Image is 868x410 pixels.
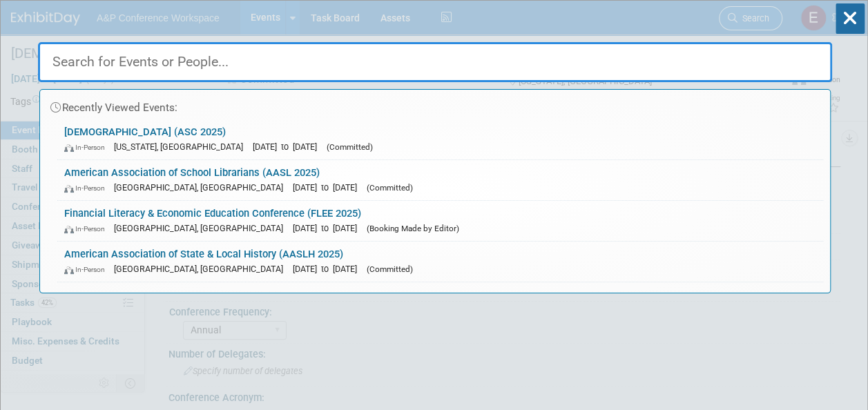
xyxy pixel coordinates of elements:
span: (Committed) [367,264,413,274]
span: In-Person [64,143,111,152]
span: [GEOGRAPHIC_DATA], [GEOGRAPHIC_DATA] [114,223,290,233]
span: (Committed) [367,183,413,193]
span: (Booking Made by Editor) [367,224,459,233]
span: In-Person [64,265,111,274]
span: [DATE] to [DATE] [253,141,324,152]
span: In-Person [64,224,111,233]
a: American Association of State & Local History (AASLH 2025) In-Person [GEOGRAPHIC_DATA], [GEOGRAPH... [57,242,823,282]
span: [GEOGRAPHIC_DATA], [GEOGRAPHIC_DATA] [114,182,290,193]
span: [DATE] to [DATE] [293,223,364,233]
a: [DEMOGRAPHIC_DATA] (ASC 2025) In-Person [US_STATE], [GEOGRAPHIC_DATA] [DATE] to [DATE] (Committed) [57,119,823,159]
input: Search for Events or People... [38,42,832,82]
a: American Association of School Librarians (AASL 2025) In-Person [GEOGRAPHIC_DATA], [GEOGRAPHIC_DA... [57,160,823,200]
a: Financial Literacy & Economic Education Conference (FLEE 2025) In-Person [GEOGRAPHIC_DATA], [GEOG... [57,201,823,241]
span: In-Person [64,184,111,193]
div: Recently Viewed Events: [47,90,823,119]
span: [DATE] to [DATE] [293,182,364,193]
span: [GEOGRAPHIC_DATA], [GEOGRAPHIC_DATA] [114,264,290,274]
span: (Committed) [327,142,373,152]
span: [US_STATE], [GEOGRAPHIC_DATA] [114,141,250,152]
span: [DATE] to [DATE] [293,264,364,274]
